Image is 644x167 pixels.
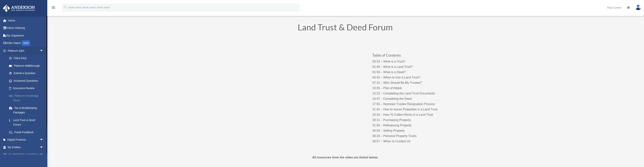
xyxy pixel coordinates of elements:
a: Online Ordering [3,24,49,32]
a: menu [51,7,56,10]
a: Digital Productsarrow_drop_down [3,136,49,144]
a: Platinum Walkthrough [5,62,49,70]
div: NEW [22,40,30,46]
span: arrow_drop_down [40,47,47,55]
a: Home [3,17,49,24]
p: 00:33 – What is a Trust? 01:40 – What is a Land Trust? 01:59 – What is a Deed? 04:42 – When to Us... [372,59,447,144]
a: Platinum Q&Aarrow_drop_down [3,47,49,55]
h1: Land Trust & Deed Forum [243,23,447,33]
em: All resources from the video are linked below. [312,156,378,159]
img: User Pic [635,5,641,10]
a: Order StatusNEW [3,39,49,47]
a: Land Trust & Deed Forum [5,116,47,128]
a: Submit a Question [5,70,49,77]
span: arrow_drop_down [40,136,47,144]
h3: Table of Contents [372,53,447,59]
span: arrow_drop_down [40,143,47,151]
a: Platinum Knowledge Room [5,92,49,104]
i: menu [51,5,56,10]
i: search [63,5,67,9]
a: Tax & Bookkeeping Packages [5,104,49,116]
a: Document Review [5,85,49,92]
img: Anderson Advisors Platinum Portal [2,5,36,12]
span: arrow_drop_down [40,151,47,159]
a: Answered Questions [5,77,49,85]
a: My Entitiesarrow_drop_down [3,143,49,151]
a: Client FAQ [5,55,49,62]
a: My [PERSON_NAME] Teamarrow_drop_down [3,151,49,159]
a: Tax Organizers [3,32,49,39]
a: Portal Feedback [5,128,49,136]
